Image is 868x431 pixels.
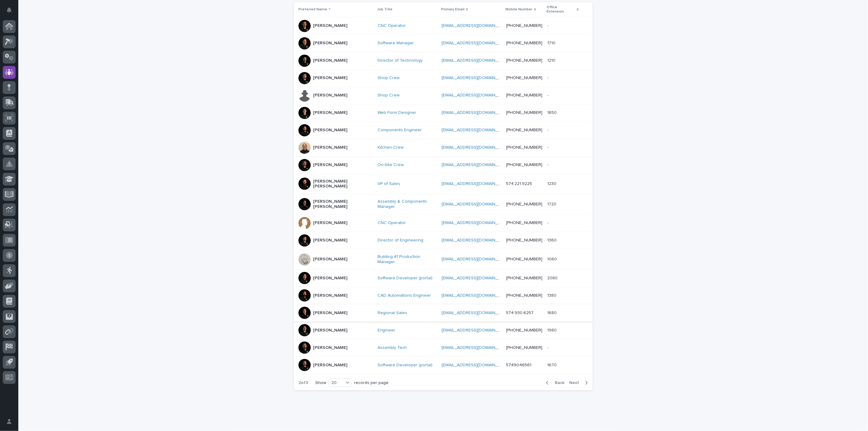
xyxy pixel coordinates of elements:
[294,357,593,374] tr: [PERSON_NAME]Software Developer (portal) [EMAIL_ADDRESS][DOMAIN_NAME] 574904656116701670
[378,254,437,265] a: Building #1 Production Manager
[506,257,543,261] a: [PHONE_NUMBER]
[442,311,511,315] a: [EMAIL_ADDRESS][DOMAIN_NAME]
[548,344,550,350] p: -
[547,4,575,15] p: Office Extension
[294,87,593,104] tr: [PERSON_NAME]Shop Crew [EMAIL_ADDRESS][DOMAIN_NAME] [PHONE_NUMBER]--
[442,346,511,350] a: [EMAIL_ADDRESS][DOMAIN_NAME]
[378,110,416,115] a: Web Form Designer
[294,304,593,322] tr: [PERSON_NAME]Regional Sales [EMAIL_ADDRESS][DOMAIN_NAME] 574.930.625716801680
[294,322,593,339] tr: [PERSON_NAME]Engineer [EMAIL_ADDRESS][DOMAIN_NAME] [PHONE_NUMBER]19801980
[506,145,543,150] a: [PHONE_NUMBER]
[442,58,511,63] a: [EMAIL_ADDRESS][DOMAIN_NAME]
[441,6,465,13] p: Primary Email
[548,144,550,150] p: -
[506,276,543,280] a: [PHONE_NUMBER]
[378,41,414,46] a: Software Manager
[313,363,347,368] p: [PERSON_NAME]
[506,202,543,206] a: [PHONE_NUMBER]
[548,109,558,115] p: 1650
[442,93,511,97] a: [EMAIL_ADDRESS][DOMAIN_NAME]
[378,23,406,28] a: CNC Operator
[313,58,347,63] p: [PERSON_NAME]
[313,328,347,333] p: [PERSON_NAME]
[294,17,593,34] tr: [PERSON_NAME]CNC Operator [EMAIL_ADDRESS][DOMAIN_NAME] [PHONE_NUMBER]--
[442,276,511,280] a: [EMAIL_ADDRESS][DOMAIN_NAME]
[506,58,543,63] a: [PHONE_NUMBER]
[294,34,593,52] tr: [PERSON_NAME]Software Manager [EMAIL_ADDRESS][DOMAIN_NAME] [PHONE_NUMBER]17101710
[506,182,532,186] a: 574.221.9225
[506,6,533,13] p: Mobile Number
[506,346,543,350] a: [PHONE_NUMBER]
[294,104,593,121] tr: [PERSON_NAME]Web Form Designer [EMAIL_ADDRESS][DOMAIN_NAME] [PHONE_NUMBER]16501650
[541,380,567,386] button: Back
[294,174,593,194] tr: [PERSON_NAME] [PERSON_NAME]VP of Sales [EMAIL_ADDRESS][DOMAIN_NAME] 574.221.922512301230
[442,76,511,80] a: [EMAIL_ADDRESS][DOMAIN_NAME]
[548,57,557,63] p: 1210
[442,145,511,150] a: [EMAIL_ADDRESS][DOMAIN_NAME]
[548,22,550,28] p: -
[442,238,511,242] a: [EMAIL_ADDRESS][DOMAIN_NAME]
[378,181,400,187] a: VP of Sales
[506,163,543,167] a: [PHONE_NUMBER]
[506,93,543,97] a: [PHONE_NUMBER]
[8,7,16,17] div: Notifications
[548,255,559,262] p: 1060
[294,249,593,270] tr: [PERSON_NAME]Building #1 Production Manager [EMAIL_ADDRESS][DOMAIN_NAME] [PHONE_NUMBER]10601060
[506,76,543,80] a: [PHONE_NUMBER]
[294,156,593,174] tr: [PERSON_NAME]On-Site Crew [EMAIL_ADDRESS][DOMAIN_NAME] [PHONE_NUMBER]--
[442,163,511,167] a: [EMAIL_ADDRESS][DOMAIN_NAME]
[294,232,593,249] tr: [PERSON_NAME]Director of Engineering [EMAIL_ADDRESS][DOMAIN_NAME] [PHONE_NUMBER]13601360
[3,4,16,16] button: Notifications
[313,110,347,115] p: [PERSON_NAME]
[378,276,432,281] a: Software Developer (portal)
[313,220,347,226] p: [PERSON_NAME]
[442,41,511,45] a: [EMAIL_ADDRESS][DOMAIN_NAME]
[378,238,423,243] a: Director of Engineering
[506,238,543,242] a: [PHONE_NUMBER]
[313,75,347,81] p: [PERSON_NAME]
[294,339,593,357] tr: [PERSON_NAME]Assembly Tech [EMAIL_ADDRESS][DOMAIN_NAME] [PHONE_NUMBER]--
[378,162,404,168] a: On-Site Crew
[506,311,534,315] a: 574.930.6257
[548,274,559,281] p: 2080
[442,328,511,332] a: [EMAIL_ADDRESS][DOMAIN_NAME]
[569,381,583,385] span: Next
[548,219,550,226] p: -
[378,363,432,368] a: Software Developer (portal)
[313,238,347,243] p: [PERSON_NAME]
[506,24,543,28] a: [PHONE_NUMBER]
[294,52,593,69] tr: [PERSON_NAME]Director of Technology [EMAIL_ADDRESS][DOMAIN_NAME] [PHONE_NUMBER]12101210
[378,310,407,316] a: Regional Sales
[548,327,558,333] p: 1980
[378,58,423,63] a: Director of Technology
[313,276,347,281] p: [PERSON_NAME]
[506,110,543,115] a: [PHONE_NUMBER]
[313,162,347,168] p: [PERSON_NAME]
[313,293,347,298] p: [PERSON_NAME]
[294,69,593,87] tr: [PERSON_NAME]Shop Crew [EMAIL_ADDRESS][DOMAIN_NAME] [PHONE_NUMBER]--
[442,257,511,261] a: [EMAIL_ADDRESS][DOMAIN_NAME]
[506,41,543,45] a: [PHONE_NUMBER]
[294,139,593,156] tr: [PERSON_NAME]Kitchen Crew [EMAIL_ADDRESS][DOMAIN_NAME] [PHONE_NUMBER]--
[442,128,511,132] a: [EMAIL_ADDRESS][DOMAIN_NAME]
[378,328,395,333] a: Engineer
[313,93,347,98] p: [PERSON_NAME]
[313,345,347,350] p: [PERSON_NAME]
[442,24,511,28] a: [EMAIL_ADDRESS][DOMAIN_NAME]
[313,310,347,316] p: [PERSON_NAME]
[315,380,326,386] p: Show
[548,126,550,133] p: -
[378,199,437,209] a: Assembly & Components Manager
[548,74,550,81] p: -
[551,381,564,385] span: Back
[506,328,543,332] a: [PHONE_NUMBER]
[548,292,558,298] p: 1380
[313,23,347,28] p: [PERSON_NAME]
[548,180,558,187] p: 1230
[313,41,347,46] p: [PERSON_NAME]
[377,6,392,13] p: Job Title
[313,257,347,262] p: [PERSON_NAME]
[442,182,511,186] a: [EMAIL_ADDRESS][DOMAIN_NAME]
[294,270,593,287] tr: [PERSON_NAME]Software Developer (portal) [EMAIL_ADDRESS][DOMAIN_NAME] [PHONE_NUMBER]20802080
[548,237,558,243] p: 1360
